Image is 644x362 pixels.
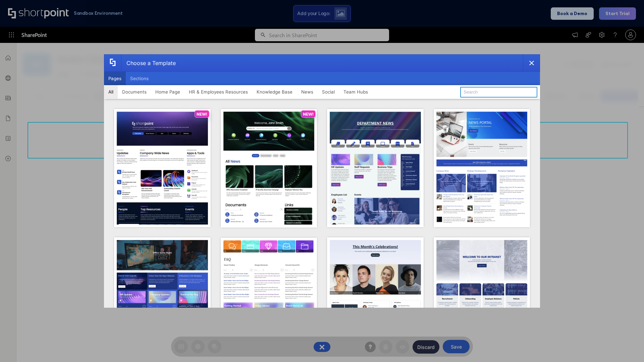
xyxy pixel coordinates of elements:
p: NEW! [303,112,314,117]
button: All [104,85,118,99]
div: Choose a Template [121,55,176,71]
p: NEW! [197,112,207,117]
button: News [297,85,318,99]
button: Sections [126,72,153,85]
iframe: Chat Widget [610,330,644,362]
div: template selector [104,54,540,308]
input: Search [460,87,537,98]
button: Social [318,85,339,99]
button: Home Page [151,85,184,99]
button: Documents [118,85,151,99]
button: Team Hubs [339,85,372,99]
button: Knowledge Base [252,85,297,99]
button: HR & Employees Resources [184,85,252,99]
button: Pages [104,72,126,85]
